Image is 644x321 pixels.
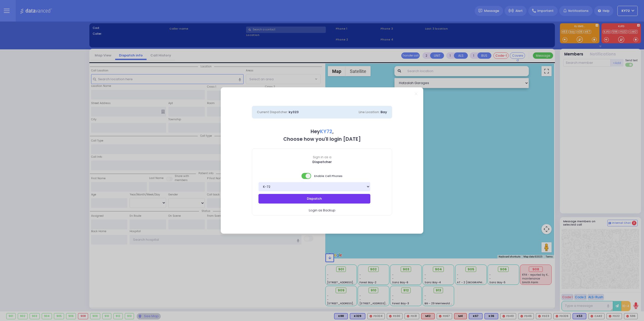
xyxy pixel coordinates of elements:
span: ky323 [289,110,299,114]
span: Bay [380,110,387,114]
a: Close [415,92,417,95]
b: Dispatcher [312,159,332,164]
span: Line Location: [359,110,380,114]
span: Login as Backup [309,208,335,213]
span: Current Dispatcher: [257,110,288,114]
button: Dispatch [258,194,370,204]
b: Choose how you'll login [DATE] [283,136,361,143]
b: Hey , [311,128,334,135]
span: Enable Cell Phones [301,172,343,179]
span: KY72 [320,128,332,135]
span: Sign in as a [252,155,392,159]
